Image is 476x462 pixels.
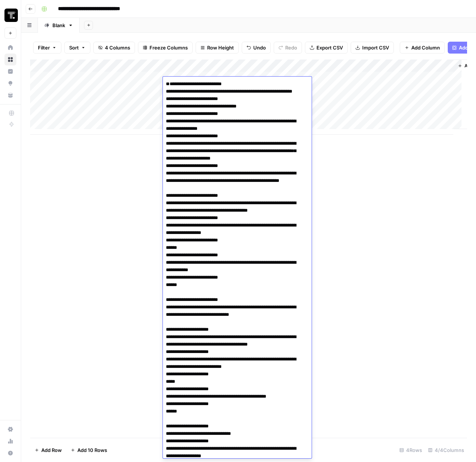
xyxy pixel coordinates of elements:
[305,42,348,54] button: Export CSV
[196,42,239,54] button: Row Height
[4,89,16,101] a: Your Data
[351,42,394,54] button: Import CSV
[4,423,16,435] a: Settings
[4,65,16,77] a: Insights
[38,44,50,51] span: Filter
[362,44,389,51] span: Import CSV
[105,44,130,51] span: 4 Columns
[4,6,16,25] button: Workspace: Thoughtspot
[396,444,425,456] div: 4 Rows
[274,42,302,54] button: Redo
[77,446,107,454] span: Add 10 Rows
[93,42,135,54] button: 4 Columns
[66,444,112,456] button: Add 10 Rows
[411,44,440,51] span: Add Column
[138,42,193,54] button: Freeze Columns
[4,42,16,54] a: Home
[149,44,188,51] span: Freeze Columns
[4,9,18,22] img: Thoughtspot Logo
[285,44,297,51] span: Redo
[41,446,62,454] span: Add Row
[4,435,16,447] a: Usage
[30,444,66,456] button: Add Row
[207,44,234,51] span: Row Height
[425,444,467,456] div: 4/4 Columns
[69,44,79,51] span: Sort
[242,42,271,54] button: Undo
[4,447,16,459] button: Help + Support
[33,42,61,54] button: Filter
[316,44,343,51] span: Export CSV
[64,42,90,54] button: Sort
[253,44,266,51] span: Undo
[4,54,16,65] a: Browse
[52,22,65,29] div: Blank
[38,18,80,33] a: Blank
[4,77,16,89] a: Opportunities
[400,42,445,54] button: Add Column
